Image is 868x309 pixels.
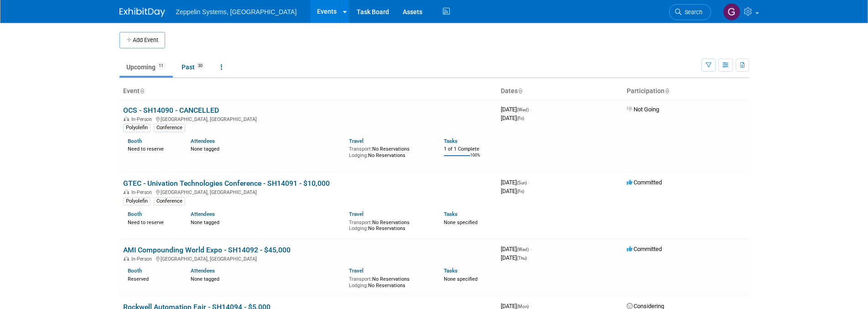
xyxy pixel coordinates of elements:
img: Genevieve Dewald [723,3,740,21]
a: Travel [349,267,364,274]
a: Tasks [444,267,457,274]
th: Dates [497,84,623,99]
div: None tagged [191,144,342,152]
span: Search [681,9,702,16]
span: Not Going [627,106,659,113]
a: Attendees [191,138,215,144]
span: None specified [444,220,478,225]
span: Committed [627,179,662,186]
span: Zeppelin Systems, [GEOGRAPHIC_DATA] [176,8,297,16]
div: Conference [154,197,185,205]
div: No Reservations No Reservations [349,274,430,288]
span: - [528,179,530,186]
span: (Wed) [517,107,529,112]
a: Attendees [191,267,215,274]
img: In-Person Event [124,256,129,261]
div: Polyolefin [123,197,151,205]
a: Attendees [191,211,215,217]
span: (Wed) [517,247,529,252]
a: Sort by Start Date [518,87,522,94]
div: No Reservations No Reservations [349,218,430,232]
a: Travel [349,138,364,144]
a: Tasks [444,138,457,144]
a: AMI Compounding World Expo - SH14092 - $45,000 [123,246,291,254]
a: Booth [128,211,142,217]
a: Past30 [175,58,212,76]
button: Add Event [120,32,165,48]
span: None specified [444,276,478,282]
div: Need to reserve [128,218,177,226]
a: Search [669,4,711,20]
a: Sort by Event Name [140,87,144,94]
a: Booth [128,138,142,144]
a: Sort by Participation Type [665,87,669,94]
a: GTEC - Univation Technologies Conference - SH14091 - $10,000 [123,179,330,188]
span: [DATE] [501,115,524,121]
div: [GEOGRAPHIC_DATA], [GEOGRAPHIC_DATA] [123,188,494,195]
span: 11 [156,63,166,69]
img: In-Person Event [124,189,129,194]
span: - [530,246,531,252]
span: (Thu) [517,256,527,261]
span: 30 [195,63,205,69]
span: [DATE] [501,246,531,252]
div: [GEOGRAPHIC_DATA], [GEOGRAPHIC_DATA] [123,255,494,262]
span: [DATE] [501,254,527,261]
div: [GEOGRAPHIC_DATA], [GEOGRAPHIC_DATA] [123,115,494,122]
span: [DATE] [501,179,530,186]
img: ExhibitDay [120,8,165,17]
span: (Fri) [517,116,524,121]
span: Lodging: [349,283,368,288]
th: Event [120,84,497,99]
td: 100% [470,153,480,165]
span: (Mon) [517,304,529,309]
a: Booth [128,267,142,274]
span: Transport: [349,276,372,282]
img: In-Person Event [124,116,129,121]
span: Committed [627,246,662,252]
span: In-Person [131,256,155,262]
div: Need to reserve [128,144,177,152]
a: Travel [349,211,364,217]
span: In-Person [131,189,155,195]
div: Conference [154,124,185,132]
div: 1 of 1 Complete [444,146,494,152]
span: Transport: [349,220,372,225]
div: Polyolefin [123,124,151,132]
a: Upcoming11 [120,58,173,76]
span: - [530,106,531,113]
th: Participation [623,84,749,99]
span: [DATE] [501,106,531,113]
div: Reserved [128,274,177,283]
span: [DATE] [501,188,524,194]
span: Transport: [349,146,372,152]
div: No Reservations No Reservations [349,144,430,158]
div: None tagged [191,218,342,226]
a: Tasks [444,211,457,217]
span: Lodging: [349,225,368,231]
span: In-Person [131,116,155,122]
div: None tagged [191,274,342,283]
a: OCS - SH14090 - CANCELLED [123,106,219,115]
span: (Fri) [517,189,524,194]
span: (Sun) [517,180,527,185]
span: Lodging: [349,152,368,158]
